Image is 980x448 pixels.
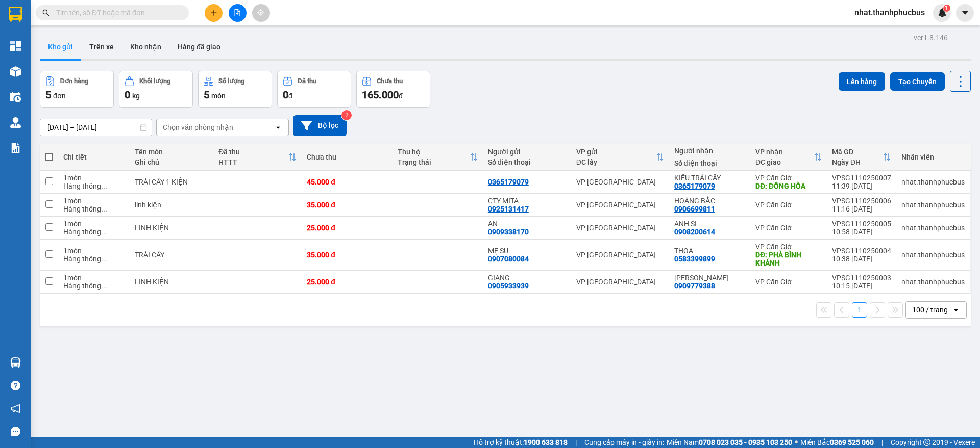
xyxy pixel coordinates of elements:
div: 1 món [63,274,124,282]
span: plus [210,9,217,16]
button: caret-down [956,4,974,22]
div: VP [GEOGRAPHIC_DATA] [576,224,664,232]
div: 1 món [63,247,124,255]
span: copyright [923,439,930,446]
div: 1 món [63,197,124,205]
div: 1 món [63,220,124,228]
span: ... [101,228,107,236]
img: warehouse-icon [10,66,21,77]
div: Người gửi [488,148,566,156]
img: solution-icon [10,143,21,153]
div: ĐC giao [755,158,814,166]
div: 0909779388 [674,282,715,290]
div: Nhân viên [901,153,965,161]
div: 0906699811 [674,205,715,213]
sup: 2 [341,110,352,120]
span: nhat.thanhphucbus [846,6,933,19]
button: Trên xe [81,35,122,59]
svg: open [952,306,960,314]
div: Trạng thái [398,158,470,166]
div: 45.000 đ [307,178,387,186]
input: Select a date range. [40,119,152,136]
span: Miền Nam [667,437,792,448]
div: HOÀNG BẮC [674,197,745,205]
div: 1 món [63,174,124,182]
div: 11:16 [DATE] [832,205,891,213]
span: ⚪️ [795,440,798,444]
span: 0 [283,89,288,101]
div: Ngày ĐH [832,158,883,166]
div: Chi tiết [63,153,124,161]
span: file-add [234,9,241,16]
div: VP [GEOGRAPHIC_DATA] [576,251,664,259]
span: ... [101,182,107,190]
span: ... [101,282,107,290]
div: Hàng thông thường [63,282,124,290]
span: 0 [125,89,130,101]
img: icon-new-feature [938,8,947,17]
strong: 1900 633 818 [524,438,568,446]
div: Người nhận [674,147,745,155]
div: VP gửi [576,148,656,156]
span: 1 [945,5,948,12]
div: linh kiện [135,201,209,209]
div: LINH KIỆN [135,278,209,286]
div: VP [GEOGRAPHIC_DATA] [576,201,664,209]
div: nhat.thanhphucbus [901,178,965,186]
div: 25.000 đ [307,278,387,286]
div: VP nhận [755,148,814,156]
div: VP [GEOGRAPHIC_DATA] [576,278,664,286]
div: Hàng thông thường [63,228,124,236]
img: logo-vxr [9,7,22,22]
div: 10:58 [DATE] [832,228,891,236]
strong: 0369 525 060 [830,438,874,446]
span: đơn [53,92,66,100]
sup: 1 [943,5,950,12]
div: Ghi chú [135,158,209,166]
button: Đơn hàng5đơn [40,71,114,108]
span: đ [399,92,403,100]
div: nhat.thanhphucbus [901,224,965,232]
div: Đã thu [218,148,288,156]
button: file-add [229,4,247,22]
div: 0907080084 [488,255,529,263]
div: GIANG [488,274,566,282]
th: Toggle SortBy [571,144,669,171]
div: Chọn văn phòng nhận [163,122,233,133]
div: Số điện thoại [674,159,745,167]
div: VPSG1110250007 [832,174,891,182]
div: ANH SI [674,220,745,228]
svg: open [274,123,282,131]
th: Toggle SortBy [750,144,827,171]
div: ver 1.8.146 [914,32,948,43]
div: VP Cần Giờ [755,201,822,209]
div: VP [GEOGRAPHIC_DATA] [576,178,664,186]
div: TRÁI CÂY [135,251,209,259]
span: Hỗ trợ kỹ thuật: [474,437,568,448]
div: VP Cần Giờ [755,174,822,182]
div: nhat.thanhphucbus [901,278,965,286]
button: Đã thu0đ [277,71,351,108]
div: HTTT [218,158,288,166]
button: Kho gửi [40,35,81,59]
div: Hàng thông thường [63,182,124,190]
span: | [881,437,883,448]
span: question-circle [11,381,20,390]
div: ĐC lấy [576,158,656,166]
div: Chưa thu [377,77,403,85]
img: dashboard-icon [10,41,21,51]
span: 165.000 [362,89,399,101]
div: Đơn hàng [60,77,88,85]
div: LINH KIỆN [135,224,209,232]
div: VPSG1110250003 [832,274,891,282]
div: Khối lượng [139,77,170,85]
div: 35.000 đ [307,201,387,209]
button: Kho nhận [122,35,169,59]
div: Mã GD [832,148,883,156]
span: 5 [204,89,209,101]
span: | [575,437,577,448]
div: 0909338170 [488,228,529,236]
th: Toggle SortBy [393,144,483,171]
button: Số lượng5món [198,71,272,108]
button: Hàng đã giao [169,35,229,59]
